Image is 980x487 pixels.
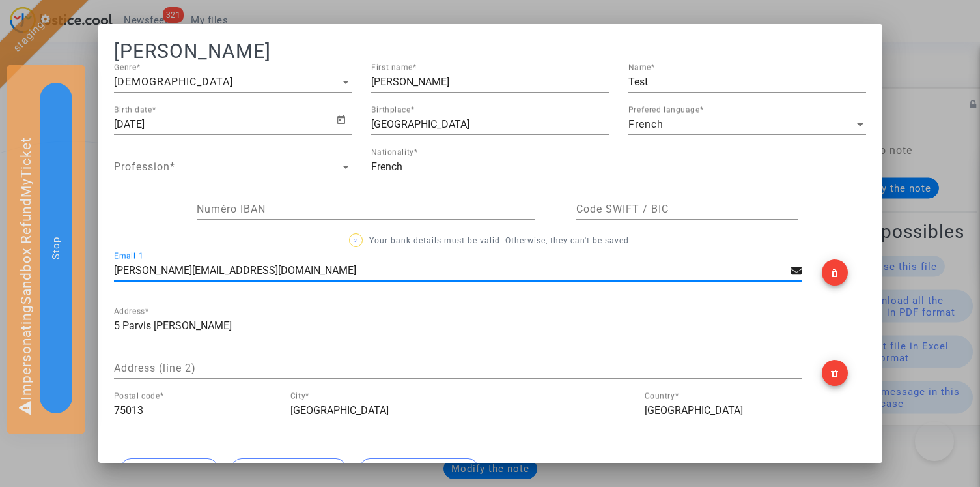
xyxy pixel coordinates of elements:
span: ? [354,237,357,244]
h1: [PERSON_NAME] [114,40,867,63]
button: Ajouter une adresse [231,458,346,479]
button: Open calendar [336,112,352,128]
span: Stop [50,237,62,259]
iframe: Help Scout Beacon - Open [915,422,954,461]
span: Profession [114,161,340,173]
button: Ajouter un téléphone [359,458,479,479]
span: [DEMOGRAPHIC_DATA] [114,76,233,88]
div: Impersonating [7,65,85,434]
span: French [628,118,664,130]
p: Your bank details must be valid. Otherwise, they can't be saved. [114,233,867,249]
button: Ajouter un email [120,458,218,479]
